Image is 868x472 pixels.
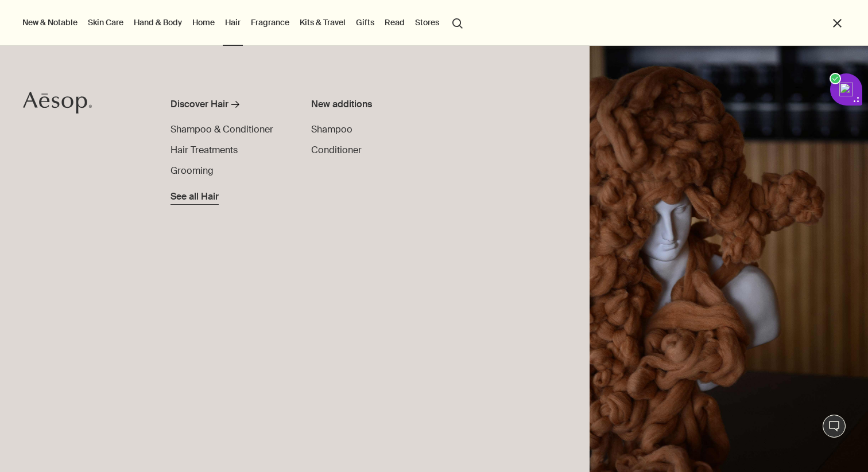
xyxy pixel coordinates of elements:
span: Shampoo [311,123,352,135]
span: Shampoo & Conditioner [170,123,273,135]
img: Mannequin bust wearing wig made of wool. [590,46,868,472]
a: Read [382,15,407,30]
a: Grooming [170,164,214,178]
button: Open search [447,11,468,33]
a: Shampoo [311,123,352,136]
button: Stores [413,15,441,30]
span: Hair Treatments [170,144,238,156]
a: Kits & Travel [297,15,348,30]
a: See all Hair [170,185,219,204]
span: Conditioner [311,144,362,156]
a: Aesop [20,88,95,120]
svg: Aesop [23,91,92,114]
button: New & Notable [20,15,80,30]
button: Live Assistance [823,415,846,438]
a: Skin Care [86,15,126,30]
a: Shampoo & Conditioner [170,123,273,136]
a: Hair [223,15,243,30]
a: Conditioner [311,143,362,157]
span: Grooming [170,165,214,177]
button: Close the Menu [831,17,844,30]
a: Hand & Body [131,15,184,30]
span: See all Hair [170,190,219,204]
a: Discover Hair [170,97,285,116]
div: Discover Hair [170,97,228,111]
a: Hair Treatments [170,143,238,157]
a: Fragrance [249,15,292,30]
a: Gifts [354,15,377,30]
a: Home [190,15,217,30]
div: New additions [311,97,451,111]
